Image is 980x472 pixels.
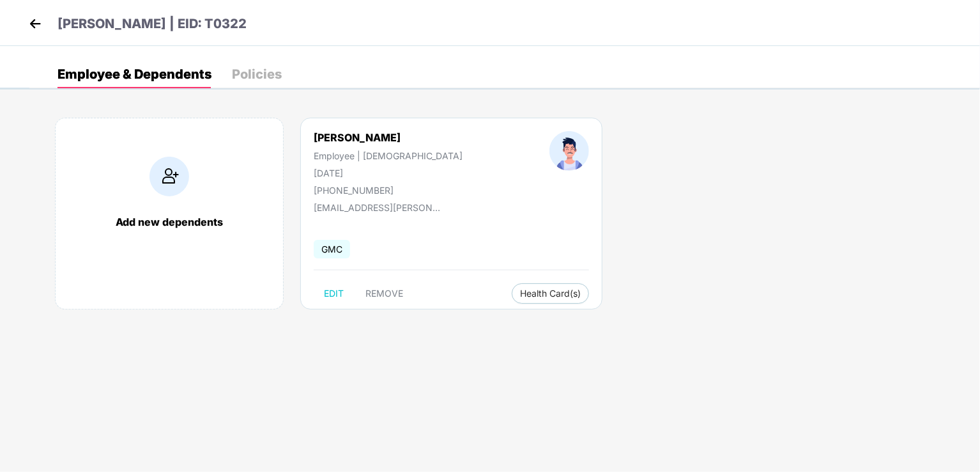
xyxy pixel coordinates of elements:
div: Policies [232,68,282,81]
span: REMOVE [365,288,403,299]
img: addIcon [149,157,189,196]
p: [PERSON_NAME] | EID: T0322 [57,14,247,34]
img: back [26,14,45,33]
span: Health Card(s) [520,290,581,297]
button: EDIT [314,283,354,304]
div: Add new dependents [68,216,270,228]
div: [EMAIL_ADDRESS][PERSON_NAME][DOMAIN_NAME] [314,202,441,213]
div: [PHONE_NUMBER] [314,185,463,196]
div: Employee | [DEMOGRAPHIC_DATA] [314,150,463,161]
button: Health Card(s) [512,283,589,304]
span: EDIT [324,288,344,299]
div: Employee & Dependents [57,68,211,81]
div: [PERSON_NAME] [314,131,463,144]
span: GMC [314,240,350,258]
div: [DATE] [314,168,463,178]
button: REMOVE [355,283,413,304]
img: profileImage [549,131,589,171]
